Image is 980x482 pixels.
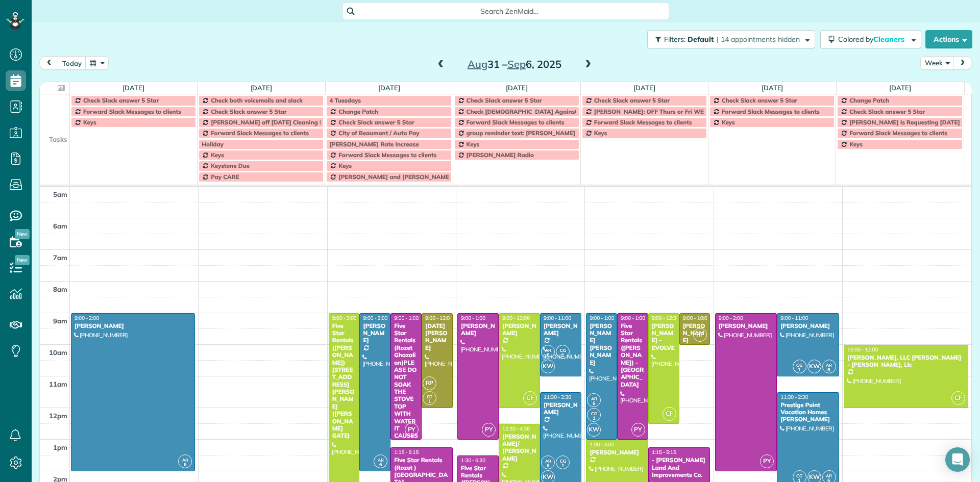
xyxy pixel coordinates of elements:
[332,315,357,321] span: 9:00 - 3:00
[920,56,954,70] button: Week
[560,347,566,353] span: CG
[889,84,911,92] a: [DATE]
[823,365,836,375] small: 6
[722,108,820,115] span: Forward Slack Messages to clients
[780,401,836,423] div: Prestige Point Vacation Homes [PERSON_NAME]
[507,58,526,70] span: Sep
[642,30,815,48] a: Filters: Default | 14 appointments hidden
[15,229,30,239] span: New
[53,253,67,262] span: 7am
[793,365,806,375] small: 1
[651,456,707,478] div: - [PERSON_NAME] Land And Improvements Co.
[394,315,419,321] span: 9:00 - 1:00
[53,317,67,325] span: 9am
[182,457,188,463] span: AR
[838,35,908,44] span: Colored by
[39,56,59,70] button: prev
[541,360,555,373] span: KW
[211,118,351,126] span: [PERSON_NAME] off [DATE] Cleaning Restaurant
[251,84,273,92] a: [DATE]
[211,151,224,159] span: Keys
[594,96,670,104] span: Check Slack answer 5 Star
[590,441,614,448] span: 1:00 - 4:00
[590,315,614,321] span: 9:00 - 1:00
[587,414,600,423] small: 1
[849,108,925,115] span: Check Slack answer 5 Star
[211,96,303,104] span: Check both voicemails and slack
[780,394,808,400] span: 11:30 - 2:30
[762,84,783,92] a: [DATE]
[826,362,832,368] span: AR
[467,108,615,115] span: Check [DEMOGRAPHIC_DATA] Against Spreadsheet
[651,322,676,352] div: [PERSON_NAME] - EVOLVE
[556,350,569,360] small: 1
[544,394,571,400] span: 11:30 - 2:30
[780,322,836,329] div: [PERSON_NAME]
[807,360,821,373] span: KW
[722,96,797,104] span: Check Slack answer 5 Star
[53,285,67,293] span: 8am
[826,473,832,478] span: AR
[83,96,159,104] span: Check Slack answer 5 Star
[211,129,309,137] span: Forward Slack Messages to clients
[780,315,808,321] span: 9:00 - 11:00
[502,433,537,463] div: [PERSON_NAME]/ [PERSON_NAME]
[502,315,530,321] span: 9:00 - 12:00
[49,348,67,357] span: 10am
[363,315,387,321] span: 9:00 - 2:00
[211,108,286,115] span: Check Slack answer 5 Star
[374,460,387,470] small: 6
[15,255,30,265] span: New
[953,56,972,70] button: next
[849,140,863,148] span: Keys
[461,315,485,321] span: 9:00 - 1:00
[467,129,575,137] span: group reminder text: [PERSON_NAME]
[556,461,569,471] small: 1
[589,449,645,456] div: [PERSON_NAME]
[683,315,710,321] span: 9:00 - 10:00
[338,108,378,115] span: Change Patch
[451,59,578,70] h2: 31 – 6, 2025
[951,391,965,405] span: CF
[83,108,181,115] span: Forward Slack Messages to clients
[423,376,436,390] span: RP
[682,322,707,352] div: [PERSON_NAME] EVOLVE
[502,322,537,337] div: [PERSON_NAME]
[405,423,419,437] span: PY
[338,173,501,181] span: [PERSON_NAME] and [PERSON_NAME] Off Every [DATE]
[329,140,419,148] span: [PERSON_NAME] Rate Increase
[74,322,192,329] div: [PERSON_NAME]
[338,162,352,169] span: Keys
[545,458,551,464] span: AR
[523,391,537,405] span: CF
[587,423,601,437] span: KW
[543,401,578,416] div: [PERSON_NAME]
[211,162,250,169] span: Keystone Due
[945,447,970,472] div: Open Intercom Messenger
[53,222,67,230] span: 6am
[591,411,597,416] span: CG
[621,315,645,321] span: 9:00 - 1:00
[722,118,735,126] span: Keys
[591,396,597,401] span: AR
[594,108,718,115] span: [PERSON_NAME]: OFF Thurs or Fri WEEKLY
[49,380,67,388] span: 11am
[796,473,802,478] span: CG
[427,394,433,399] span: CG
[544,315,571,321] span: 9:00 - 11:00
[53,443,67,451] span: 1pm
[338,129,419,137] span: City of Beaumont / Auto Pay
[75,315,99,321] span: 9:00 - 2:00
[468,58,487,70] span: Aug
[425,315,453,321] span: 9:00 - 12:00
[719,315,743,321] span: 9:00 - 2:00
[467,151,534,159] span: [PERSON_NAME] Radio
[482,423,496,437] span: PY
[849,96,889,104] span: Change Patch
[83,118,96,126] span: Keys
[362,322,387,344] div: [PERSON_NAME]
[693,328,707,342] span: RP
[688,35,715,44] span: Default
[847,354,965,369] div: [PERSON_NAME], LLC [PERSON_NAME] - [PERSON_NAME], Llc
[467,118,565,126] span: Forward Slack Messages to clients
